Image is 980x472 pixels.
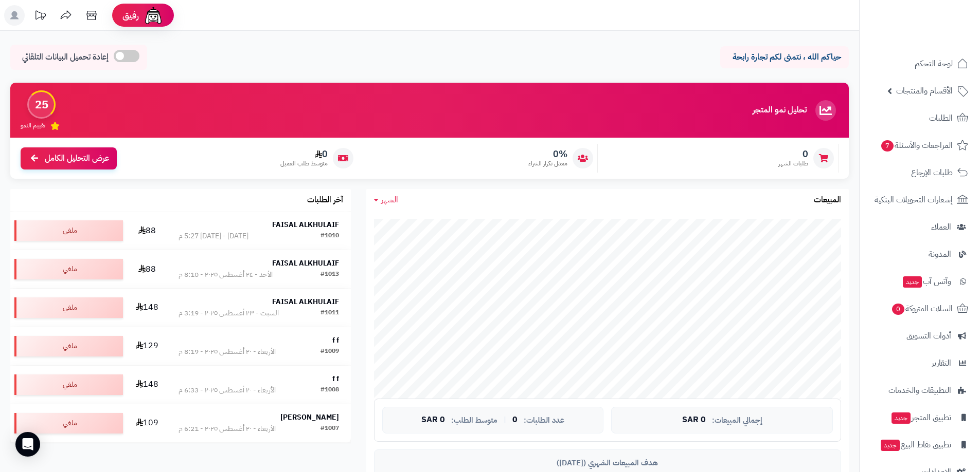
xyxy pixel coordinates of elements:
span: تقييم النمو [21,121,45,130]
div: #1013 [320,270,339,280]
div: #1010 [320,231,339,241]
div: #1008 [320,385,339,395]
h3: آخر الطلبات [307,196,343,205]
span: جديد [903,276,922,288]
a: لوحة التحكم [866,51,974,76]
strong: f f [332,373,339,384]
strong: [PERSON_NAME] [280,412,339,423]
a: التطبيقات والخدمات [866,378,974,403]
a: الشهر [374,194,398,206]
td: 109 [127,404,167,442]
img: ai-face.png [143,5,164,26]
a: الطلبات [866,106,974,130]
div: ملغي [14,413,123,433]
span: العملاء [931,220,951,234]
a: العملاء [866,215,974,239]
span: 0 [512,416,518,425]
span: 0 SAR [421,416,445,425]
div: الأربعاء - ٢٠ أغسطس ٢٠٢٥ - 6:21 م [179,424,276,434]
span: التطبيقات والخدمات [888,383,951,398]
strong: FAISAL ALKHULAIF [272,296,339,307]
div: ملغي [14,374,123,395]
span: الأقسام والمنتجات [896,84,953,98]
span: الشهر [381,194,398,206]
span: 0 [892,304,904,315]
a: وآتس آبجديد [866,269,974,294]
h3: المبيعات [814,196,841,205]
span: طلبات الإرجاع [911,165,953,180]
td: 88 [127,250,167,288]
div: هدف المبيعات الشهري ([DATE]) [382,458,833,468]
div: ملغي [14,259,123,279]
span: معدل تكرار الشراء [528,159,567,168]
span: عدد الطلبات: [524,416,564,425]
span: 0 [778,148,808,160]
span: تطبيق المتجر [890,410,951,425]
a: تطبيق نقاط البيعجديد [866,432,974,457]
a: التقارير [866,351,974,375]
a: المدونة [866,242,974,267]
span: عرض التحليل الكامل [45,153,109,164]
strong: FAISAL ALKHULAIF [272,258,339,269]
div: #1009 [320,347,339,357]
span: تطبيق نقاط البيع [880,438,951,452]
div: ملغي [14,220,123,241]
div: Open Intercom Messenger [15,432,40,457]
span: التقارير [932,356,951,370]
td: 88 [127,212,167,250]
span: إشعارات التحويلات البنكية [875,193,953,207]
a: عرض التحليل الكامل [21,147,117,169]
span: | [504,416,506,424]
td: 129 [127,327,167,365]
a: المراجعات والأسئلة7 [866,133,974,158]
h3: تحليل نمو المتجر [753,106,807,115]
span: متوسط طلب العميل [280,159,328,168]
div: الأحد - ٢٤ أغسطس ٢٠٢٥ - 8:10 م [179,270,273,280]
a: إشعارات التحويلات البنكية [866,187,974,212]
div: ملغي [14,297,123,318]
p: حياكم الله ، نتمنى لكم تجارة رابحة [728,51,841,63]
div: الأربعاء - ٢٠ أغسطس ٢٠٢٥ - 8:19 م [179,347,276,357]
span: إجمالي المبيعات: [712,416,762,425]
span: المدونة [929,247,951,261]
span: المراجعات والأسئلة [880,138,953,153]
strong: FAISAL ALKHULAIF [272,219,339,230]
strong: f f [332,335,339,346]
span: وآتس آب [902,274,951,289]
div: [DATE] - [DATE] 5:27 م [179,231,248,241]
a: تطبيق المتجرجديد [866,405,974,430]
span: إعادة تحميل البيانات التلقائي [22,51,109,63]
div: #1007 [320,424,339,434]
span: 0 SAR [682,416,706,425]
td: 148 [127,366,167,404]
div: الأربعاء - ٢٠ أغسطس ٢٠٢٥ - 6:33 م [179,385,276,395]
div: السبت - ٢٣ أغسطس ٢٠٢٥ - 3:19 م [179,308,279,318]
span: جديد [881,440,900,451]
span: 7 [881,140,894,152]
td: 148 [127,289,167,327]
span: الطلبات [929,111,953,125]
a: تحديثات المنصة [27,5,53,28]
a: السلات المتروكة0 [866,296,974,321]
span: السلات المتروكة [891,301,953,316]
a: طلبات الإرجاع [866,160,974,185]
div: #1011 [320,308,339,318]
a: أدوات التسويق [866,324,974,348]
span: 0 [280,148,328,160]
span: أدوات التسويق [906,329,951,343]
span: طلبات الشهر [778,159,808,168]
span: 0% [528,148,567,160]
span: جديد [892,412,911,424]
div: ملغي [14,336,123,356]
span: متوسط الطلب: [451,416,497,425]
span: رفيق [122,9,139,22]
span: لوحة التحكم [915,56,953,71]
